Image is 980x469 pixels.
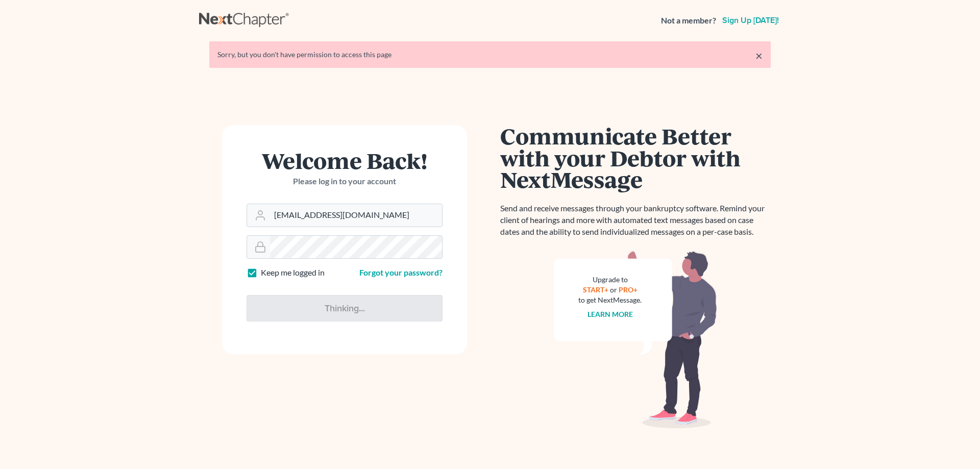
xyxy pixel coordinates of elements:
img: nextmessage_bg-59042aed3d76b12b5cd301f8e5b87938c9018125f34e5fa2b7a6b67550977c72.svg [554,250,717,429]
input: Email Address [270,204,442,227]
div: Sorry, but you don't have permission to access this page [217,50,763,60]
div: to get NextMessage. [578,295,642,305]
p: Send and receive messages through your bankruptcy software. Remind your client of hearings and mo... [500,203,771,238]
a: START+ [583,285,608,294]
a: Learn more [587,310,633,318]
strong: Not a member? [661,15,716,27]
a: Forgot your password? [359,267,443,277]
div: Upgrade to [578,275,642,285]
a: Sign up [DATE]! [720,16,781,24]
a: × [755,50,763,62]
h1: Welcome Back! [247,150,443,171]
span: or [610,285,617,294]
input: Thinking... [247,295,443,322]
p: Please log in to your account [247,176,443,187]
label: Keep me logged in [261,267,325,279]
a: PRO+ [619,285,638,294]
h1: Communicate Better with your Debtor with NextMessage [500,125,771,190]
